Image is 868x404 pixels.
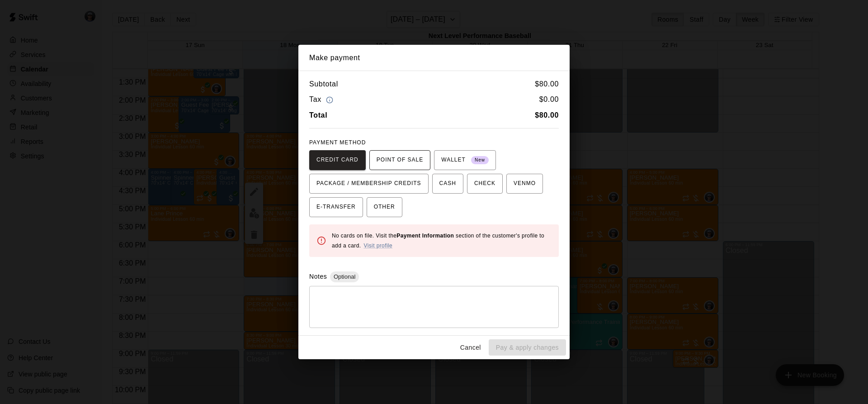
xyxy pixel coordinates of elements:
span: No cards on file. Visit the section of the customer's profile to add a card. [332,233,544,249]
h6: $ 0.00 [539,94,559,106]
span: VENMO [514,176,536,191]
span: OTHER [374,200,395,214]
button: E-TRANSFER [309,197,363,217]
label: Notes [309,273,327,280]
a: Visit profile [363,242,392,249]
button: CREDIT CARD [309,150,366,170]
button: VENMO [506,174,543,194]
span: PACKAGE / MEMBERSHIP CREDITS [316,176,421,191]
span: WALLET [441,153,489,167]
span: Optional [330,273,359,280]
span: E-TRANSFER [316,200,356,214]
b: Total [309,111,327,119]
button: OTHER [367,197,402,217]
b: Payment Information [396,233,454,239]
h6: Subtotal [309,78,338,90]
button: POINT OF SALE [369,150,430,170]
span: CASH [439,176,456,191]
button: PACKAGE / MEMBERSHIP CREDITS [309,174,429,194]
button: CASH [432,174,463,194]
span: CHECK [474,176,495,191]
b: $ 80.00 [535,111,559,119]
span: POINT OF SALE [377,153,423,167]
h6: Tax [309,94,335,106]
span: CREDIT CARD [316,153,359,167]
span: PAYMENT METHOD [309,139,366,146]
span: New [471,154,489,166]
button: WALLET New [434,150,496,170]
h6: $ 80.00 [535,78,559,90]
h2: Make payment [298,45,570,71]
button: Cancel [456,339,485,356]
button: CHECK [467,174,503,194]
